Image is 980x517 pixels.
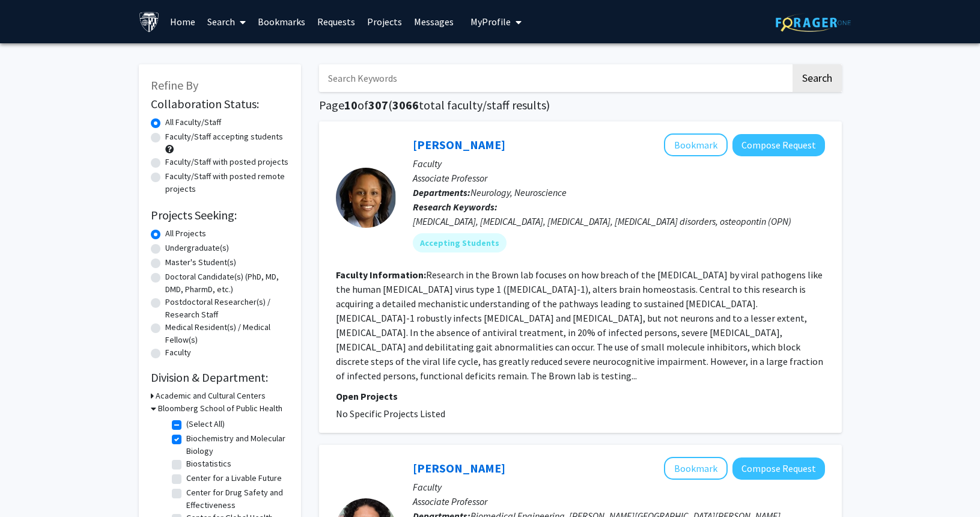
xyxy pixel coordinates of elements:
b: Research Keywords: [413,201,498,213]
a: Requests [311,1,361,43]
button: Compose Request to Vikram Chib [732,457,825,480]
img: ForagerOne Logo [776,13,851,32]
h2: Projects Seeking: [151,208,289,222]
h3: Academic and Cultural Centers [156,390,266,402]
label: Undergraduate(s) [165,242,229,254]
p: Associate Professor [413,171,825,185]
button: Compose Request to Amanda Brown [732,134,825,156]
label: All Projects [165,227,206,240]
span: Neurology, Neuroscience [470,186,567,198]
span: My Profile [470,16,511,28]
h2: Division & Department: [151,370,289,385]
label: (Select All) [186,418,225,430]
a: Messages [408,1,460,43]
button: Search [793,64,842,92]
a: Projects [361,1,408,43]
p: Faculty [413,480,825,494]
label: Doctoral Candidate(s) (PhD, MD, DMD, PharmD, etc.) [165,271,289,296]
label: Master's Student(s) [165,256,236,269]
label: Biochemistry and Molecular Biology [186,432,286,457]
a: Bookmarks [252,1,311,43]
div: [MEDICAL_DATA], [MEDICAL_DATA], [MEDICAL_DATA], [MEDICAL_DATA] disorders, osteopontin (OPN) [413,214,825,228]
label: Medical Resident(s) / Medical Fellow(s) [165,321,289,346]
label: Center for a Livable Future [186,472,282,485]
p: Open Projects [336,389,825,403]
label: Postdoctoral Researcher(s) / Research Staff [165,296,289,321]
input: Search Keywords [319,64,791,92]
label: Faculty/Staff accepting students [165,130,283,143]
span: No Specific Projects Listed [336,408,445,420]
iframe: Chat [9,463,51,508]
span: 3066 [392,97,419,112]
p: Faculty [413,156,825,171]
button: Add Amanda Brown to Bookmarks [664,133,728,156]
label: All Faculty/Staff [165,116,221,129]
fg-read-more: Research in the Brown lab focuses on how breach of the [MEDICAL_DATA] by viral pathogens like the... [336,269,823,382]
img: Johns Hopkins University Logo [139,11,160,32]
a: [PERSON_NAME] [413,460,505,476]
label: Center for Drug Safety and Effectiveness [186,486,286,512]
span: Refine By [151,78,198,93]
span: 307 [368,97,388,112]
label: Faculty [165,346,191,359]
h3: Bloomberg School of Public Health [158,402,282,415]
p: Associate Professor [413,494,825,509]
h2: Collaboration Status: [151,97,289,111]
label: Biostatistics [186,457,231,470]
a: Search [201,1,252,43]
label: Faculty/Staff with posted projects [165,156,288,168]
mat-chip: Accepting Students [413,233,507,252]
button: Add Vikram Chib to Bookmarks [664,457,728,480]
h1: Page of ( total faculty/staff results) [319,98,842,112]
span: 10 [344,97,358,112]
b: Faculty Information: [336,269,426,281]
label: Faculty/Staff with posted remote projects [165,170,289,195]
b: Departments: [413,186,470,198]
a: Home [164,1,201,43]
a: [PERSON_NAME] [413,137,505,152]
